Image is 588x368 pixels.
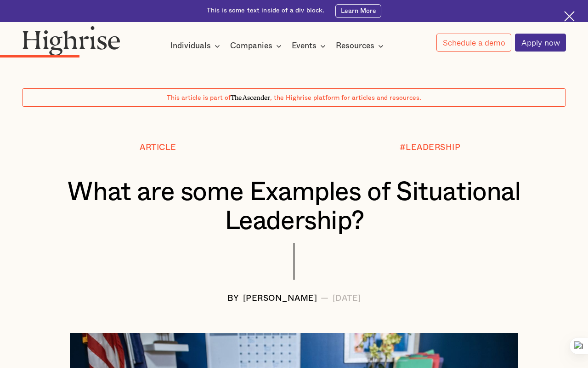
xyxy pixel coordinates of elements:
a: Apply now [515,34,566,52]
img: Cross icon [564,11,575,22]
div: Companies [230,40,284,52]
div: — [321,294,329,304]
img: Highrise logo [22,26,120,56]
span: The Ascender [231,92,270,100]
a: Schedule a demo [436,34,511,52]
div: Events [292,40,317,52]
div: Individuals [170,40,211,52]
div: Companies [230,40,272,52]
div: This is some text inside of a div block. [207,6,325,15]
span: , the Highrise platform for articles and resources. [270,95,421,101]
div: Events [292,40,328,52]
div: Resources [336,40,386,52]
div: BY [227,294,239,304]
div: [PERSON_NAME] [243,294,317,304]
h1: What are some Examples of Situational Leadership? [45,178,543,236]
div: Resources [336,40,374,52]
div: Article [140,144,176,153]
span: This article is part of [167,95,231,101]
div: Individuals [170,40,223,52]
div: [DATE] [333,294,361,304]
div: #LEADERSHIP [400,144,461,153]
a: Learn More [335,4,381,18]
